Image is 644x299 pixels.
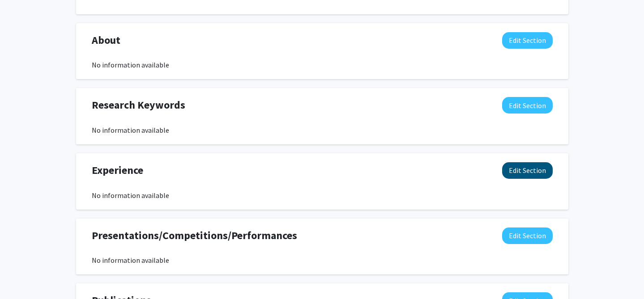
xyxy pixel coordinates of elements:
[502,162,553,179] button: Edit Experience
[92,125,553,135] div: No information available
[92,190,553,201] div: No information available
[92,32,120,48] span: About
[502,32,553,49] button: Edit About
[502,227,553,244] button: Edit Presentations/Competitions/Performances
[92,97,185,113] span: Research Keywords
[92,162,143,178] span: Experience
[502,97,553,114] button: Edit Research Keywords
[92,227,297,244] span: Presentations/Competitions/Performances
[92,59,553,70] div: No information available
[92,255,553,265] div: No information available
[7,259,38,292] iframe: Chat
